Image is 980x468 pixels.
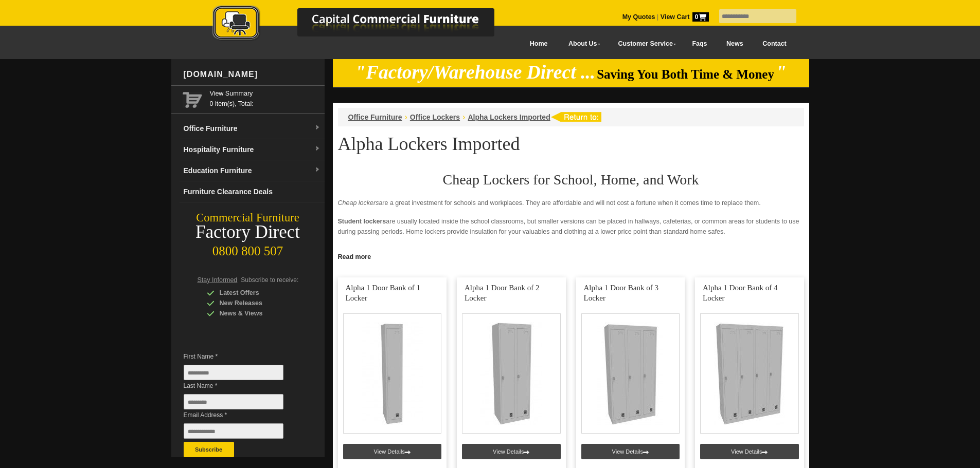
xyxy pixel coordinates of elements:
a: Office Furnituredropdown [180,118,325,139]
a: Office Lockers [410,113,460,121]
span: 0 [692,12,709,22]
p: are a great investment for schools and workplaces. They are affordable and will not cost a fortun... [338,198,804,208]
div: News & Views [207,308,305,319]
a: Alpha Lockers Imported [468,113,550,121]
a: My Quotes [622,13,655,21]
span: Stay Informed [198,276,238,284]
img: dropdown [314,125,320,131]
button: Subscribe [184,442,234,457]
a: Hospitality Furnituredropdown [180,139,325,160]
p: provide a sense of security for the employees. Since no one can enter or touch the locker, it red... [338,245,804,266]
div: Latest Offers [207,288,305,298]
div: 0800 800 507 [171,239,325,258]
em: " [776,62,787,83]
a: Customer Service [607,32,682,55]
h1: Alpha Lockers Imported [338,134,804,154]
img: dropdown [314,146,320,152]
span: Last Name * [184,381,299,391]
p: are usually located inside the school classrooms, but smaller versions can be placed in hallways,... [338,216,804,237]
em: Cheap lockers [338,199,379,207]
a: Furniture Clearance Deals [180,181,325,202]
a: Capital Commercial Furniture Logo [184,5,544,46]
strong: Student lockers [338,218,386,225]
h2: Cheap Lockers for School, Home, and Work [338,172,804,188]
a: View Cart0 [658,13,708,21]
input: Last Name * [184,394,283,409]
span: Email Address * [184,410,299,420]
a: Click to read more [333,249,809,262]
a: News [717,32,753,55]
span: First Name * [184,351,299,362]
span: Saving You Both Time & Money [597,67,774,81]
a: Office Furniture [348,113,402,121]
div: Factory Direct [171,225,325,239]
img: Capital Commercial Furniture Logo [184,5,544,43]
strong: View Cart [661,13,709,21]
img: dropdown [314,167,320,173]
a: Contact [753,32,796,55]
img: return to [550,112,601,122]
a: About Us [557,32,607,55]
span: 0 item(s), Total: [210,88,320,107]
input: First Name * [184,365,283,380]
li: › [405,112,407,122]
span: Subscribe to receive: [241,276,298,284]
em: "Factory/Warehouse Direct ... [355,62,595,83]
input: Email Address * [184,423,283,439]
div: Commercial Furniture [171,211,325,225]
a: Education Furnituredropdown [180,160,325,181]
li: › [462,112,465,122]
div: New Releases [207,298,305,308]
a: Faqs [683,32,717,55]
a: View Summary [210,88,320,99]
div: [DOMAIN_NAME] [180,59,325,90]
